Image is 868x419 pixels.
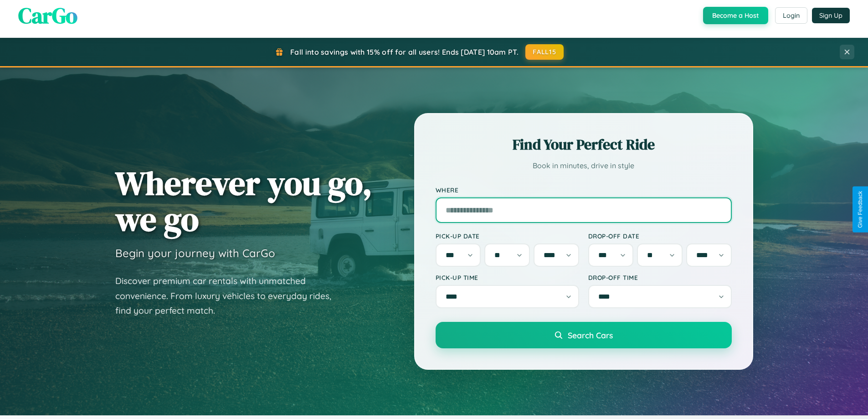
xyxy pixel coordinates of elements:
h3: Begin your journey with CarGo [115,246,275,260]
span: Fall into savings with 15% off for all users! Ends [DATE] 10am PT. [290,47,519,57]
label: Pick-up Date [436,232,579,240]
div: Give Feedback [857,191,863,228]
label: Drop-off Date [588,232,732,240]
button: FALL15 [525,44,564,60]
label: Pick-up Time [436,274,579,281]
label: Where [436,186,732,194]
button: Sign Up [812,8,850,23]
span: CarGo [18,0,77,31]
label: Drop-off Time [588,274,732,281]
button: Become a Host [703,7,768,24]
h1: Wherever you go, we go [115,165,372,237]
h2: Find Your Perfect Ride [436,134,732,155]
p: Discover premium car rentals with unmatched convenience. From luxury vehicles to everyday rides, ... [115,274,343,318]
button: Login [775,7,807,24]
span: Search Cars [568,330,613,340]
button: Search Cars [436,322,732,348]
p: Book in minutes, drive in style [436,159,732,172]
